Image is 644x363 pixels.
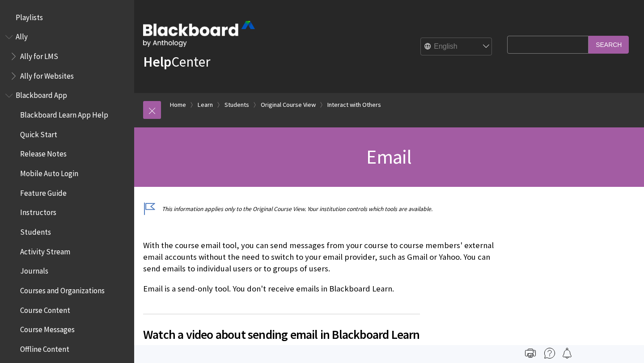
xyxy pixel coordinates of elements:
[170,99,186,110] a: Home
[20,342,69,354] span: Offline Content
[20,68,74,80] span: Ally for Websites
[20,49,58,61] span: Ally for LMS
[20,264,48,276] span: Journals
[20,224,51,236] span: Students
[5,10,129,25] nav: Book outline for Playlists
[20,166,78,178] span: Mobile Auto Login
[20,186,67,198] span: Feature Guide
[589,36,629,53] input: Search
[16,88,67,100] span: Blackboard App
[366,144,411,169] span: Email
[143,205,503,213] p: This information applies only to the Original Course View. Your institution controls which tools ...
[421,38,492,56] select: Site Language Selector
[20,244,70,256] span: Activity Stream
[525,348,536,359] img: Print
[16,30,28,42] span: Ally
[143,240,503,275] p: With the course email tool, you can send messages from your course to course members' external em...
[143,53,210,71] a: HelpCenter
[261,99,316,110] a: Original Course View
[16,10,43,22] span: Playlists
[143,325,420,344] span: Watch a video about sending email in Blackboard Learn
[20,303,70,315] span: Course Content
[5,30,129,84] nav: Book outline for Anthology Ally Help
[20,147,67,159] span: Release Notes
[143,283,503,295] p: Email is a send-only tool. You don't receive emails in Blackboard Learn.
[225,99,249,110] a: Students
[20,107,108,119] span: Blackboard Learn App Help
[143,53,171,71] strong: Help
[20,127,57,139] span: Quick Start
[198,99,213,110] a: Learn
[20,283,105,295] span: Courses and Organizations
[20,322,75,334] span: Course Messages
[562,348,572,359] img: Follow this page
[327,99,381,110] a: Interact with Others
[20,205,56,217] span: Instructors
[544,348,555,359] img: More help
[143,21,255,47] img: Blackboard by Anthology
